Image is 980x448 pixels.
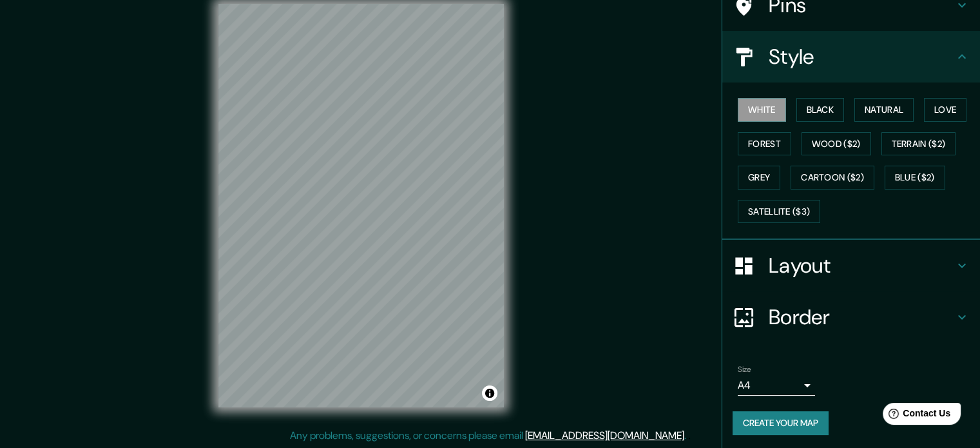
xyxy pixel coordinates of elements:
[733,411,829,435] button: Create your map
[738,364,751,375] label: Size
[854,98,914,122] button: Natural
[738,166,780,190] button: Grey
[525,429,684,442] a: [EMAIL_ADDRESS][DOMAIN_NAME]
[738,375,815,396] div: A4
[802,132,871,156] button: Wood ($2)
[218,4,504,407] canvas: Map
[722,31,980,83] div: Style
[924,98,966,122] button: Love
[290,428,686,443] p: Any problems, suggestions, or concerns please email .
[769,44,954,70] h4: Style
[738,98,786,122] button: White
[769,253,954,278] h4: Layout
[881,132,956,156] button: Terrain ($2)
[686,428,688,443] div: .
[791,166,874,190] button: Cartoon ($2)
[722,240,980,291] div: Layout
[738,200,820,224] button: Satellite ($3)
[482,385,497,401] button: Toggle attribution
[738,132,791,156] button: Forest
[796,98,845,122] button: Black
[688,428,691,443] div: .
[865,398,966,434] iframe: Help widget launcher
[769,304,954,330] h4: Border
[885,166,945,190] button: Blue ($2)
[722,291,980,343] div: Border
